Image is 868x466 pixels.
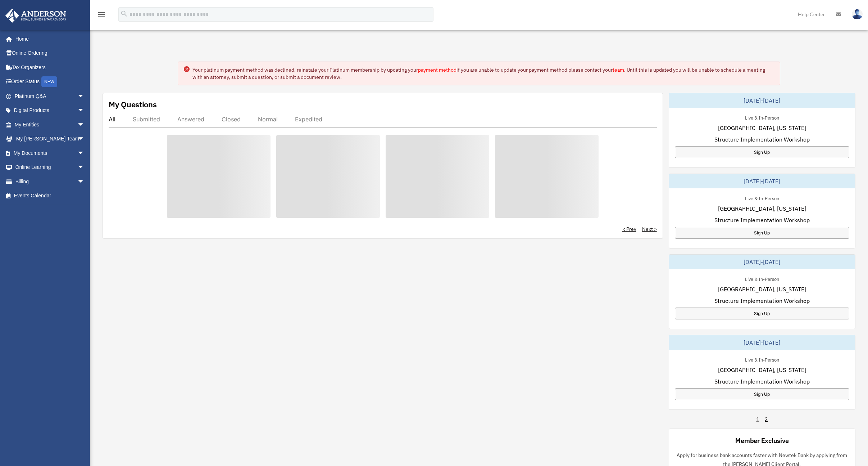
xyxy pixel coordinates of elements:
span: Structure Implementation Workshop [714,216,810,224]
div: [DATE]-[DATE] [669,93,855,108]
div: Live & In-Person [739,194,785,202]
div: Expedited [295,116,322,123]
span: arrow_drop_down [77,160,92,175]
a: My [PERSON_NAME] Teamarrow_drop_down [5,132,95,146]
div: Member Exclusive [735,436,789,445]
a: My Entitiesarrow_drop_down [5,117,95,132]
a: My Documentsarrow_drop_down [5,146,95,160]
span: arrow_drop_down [77,103,92,118]
img: Anderson Advisors Platinum Portal [3,9,68,23]
span: arrow_drop_down [77,132,92,147]
div: Normal [258,116,278,123]
span: Structure Implementation Workshop [714,135,810,144]
a: Sign Up [675,146,849,158]
div: Answered [177,116,204,123]
span: [GEOGRAPHIC_DATA], [US_STATE] [718,124,806,132]
a: Home [5,32,92,46]
a: Platinum Q&Aarrow_drop_down [5,89,95,103]
a: menu [97,13,106,19]
i: menu [97,10,106,19]
span: Structure Implementation Workshop [714,296,810,305]
div: Live & In-Person [739,355,785,363]
a: Events Calendar [5,189,95,203]
a: Sign Up [675,227,849,239]
span: [GEOGRAPHIC_DATA], [US_STATE] [718,366,806,374]
a: team [613,67,624,73]
a: 2 [765,416,768,423]
div: NEW [41,76,57,87]
div: All [109,116,115,123]
span: Structure Implementation Workshop [714,377,810,386]
div: Live & In-Person [739,275,785,282]
a: Online Learningarrow_drop_down [5,160,95,175]
a: Next > [642,225,657,233]
div: My Questions [109,99,157,110]
div: Closed [222,116,241,123]
div: [DATE]-[DATE] [669,255,855,269]
a: Billingarrow_drop_down [5,174,95,189]
span: arrow_drop_down [77,89,92,104]
a: payment method [418,67,456,73]
span: arrow_drop_down [77,117,92,132]
i: search [120,10,128,18]
span: [GEOGRAPHIC_DATA], [US_STATE] [718,285,806,294]
a: Order StatusNEW [5,75,95,89]
a: Tax Organizers [5,60,95,75]
a: < Prev [622,225,636,233]
span: [GEOGRAPHIC_DATA], [US_STATE] [718,204,806,213]
span: arrow_drop_down [77,174,92,189]
img: User Pic [852,9,863,19]
a: Online Ordering [5,46,95,61]
a: Sign Up [675,308,849,319]
div: [DATE]-[DATE] [669,174,855,188]
div: Submitted [133,116,160,123]
div: Live & In-Person [739,113,785,121]
span: arrow_drop_down [77,146,92,161]
a: Sign Up [675,388,849,400]
div: Your platinum payment method was declined, reinstate your Platinum membership by updating your if... [192,66,774,81]
div: [DATE]-[DATE] [669,335,855,350]
a: Digital Productsarrow_drop_down [5,103,95,118]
